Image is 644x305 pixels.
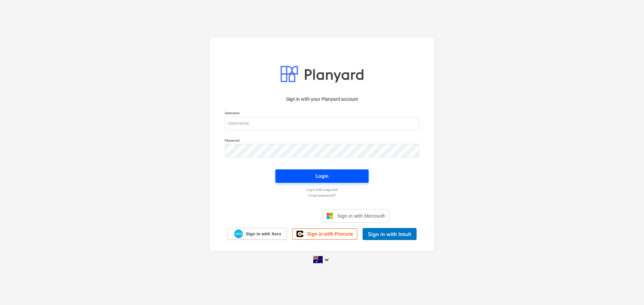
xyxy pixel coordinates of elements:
button: Login [275,169,369,183]
p: Password [225,138,419,144]
img: Xero logo [234,229,243,238]
a: Forgot password? [221,193,423,198]
a: Sign in with Xero [227,228,287,240]
i: keyboard_arrow_down [323,256,331,264]
p: Username [225,111,419,117]
input: Username [225,117,419,130]
div: Login [316,172,328,180]
img: Microsoft logo [326,213,333,219]
p: Sign in with your Planyard account [225,96,419,103]
iframe: Sign in with Google Button [252,209,320,223]
a: Log in with magic link [221,187,423,192]
span: Sign in with Procore [307,231,353,237]
span: Sign in with Xero [246,231,281,237]
iframe: Chat Widget [610,273,644,305]
a: Sign in with Procore [292,228,357,240]
span: Sign in with Microsoft [337,213,385,219]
